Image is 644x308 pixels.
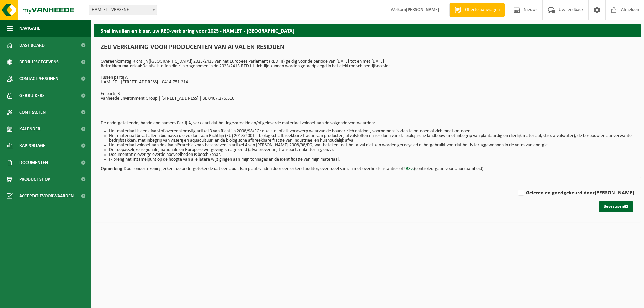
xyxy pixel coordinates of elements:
span: Kalender [19,121,40,137]
span: Offerte aanvragen [463,7,501,13]
span: Contactpersonen [19,70,58,87]
strong: [PERSON_NAME] [595,190,634,196]
p: De ondergetekende, handelend namens Partij A, verklaart dat het ingezamelde en/of geleverde mater... [101,121,634,126]
p: Door ondertekening erkent de ondergetekende dat een audit kan plaatsvinden door een erkend audito... [101,162,634,171]
li: Het materiaal is een afvalstof overeenkomstig artikel 3 van Richtlijn 2008/98/EG: elke stof of el... [109,129,634,134]
p: HAMLET | [STREET_ADDRESS] | 0414.751.214 [101,80,634,85]
li: Ik breng het inzamelpunt op de hoogte van alle latere wijzigingen aan mijn tonnages en de identif... [109,157,634,162]
h1: ZELFVERKLARING VOOR PRODUCENTEN VAN AFVAL EN RESIDUEN [101,44,634,54]
span: HAMLET - VRASENE [89,5,157,15]
strong: Opmerking: [101,166,124,171]
span: Rapportage [19,137,45,154]
span: Acceptatievoorwaarden [19,188,74,204]
p: Tussen partij A [101,75,634,80]
span: HAMLET - VRASENE [89,5,157,15]
li: De toepasselijke regionale, nationale en Europese wetgeving is nageleefd (afvalpreventie, transpo... [109,148,634,152]
li: Het materiaal bevat alleen biomassa die voldoet aan Richtlijn (EU) 2018/2001 – biologisch afbreek... [109,134,634,143]
a: 2BSvs [403,166,414,171]
span: Documenten [19,154,48,171]
a: Offerte aanvragen [449,3,505,17]
span: Contracten [19,104,46,121]
span: Bedrijfsgegevens [19,54,59,70]
span: Navigatie [19,20,40,37]
p: Vanheede Environment Group | [STREET_ADDRESS] | BE 0467.276.516 [101,96,634,101]
p: En partij B [101,91,634,96]
p: Overeenkomstig Richtlijn ([GEOGRAPHIC_DATA]) 2023/2413 van het Europees Parlement (RED III) geldi... [101,59,634,69]
span: Gebruikers [19,87,45,104]
label: Gelezen en goedgekeurd door [517,188,634,198]
span: Dashboard [19,37,45,54]
li: Documentatie over geleverde hoeveelheden is beschikbaar. [109,152,634,157]
strong: [PERSON_NAME] [406,7,439,12]
li: Het materiaal voldoet aan de afvalhiërarchie zoals beschreven in artikel 4 van [PERSON_NAME] 2008... [109,143,634,148]
button: Bevestigen [599,201,633,212]
strong: Betrokken materiaal: [101,64,142,69]
h2: Snel invullen en klaar, uw RED-verklaring voor 2025 - HAMLET - [GEOGRAPHIC_DATA] [94,24,641,37]
span: Product Shop [19,171,50,188]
